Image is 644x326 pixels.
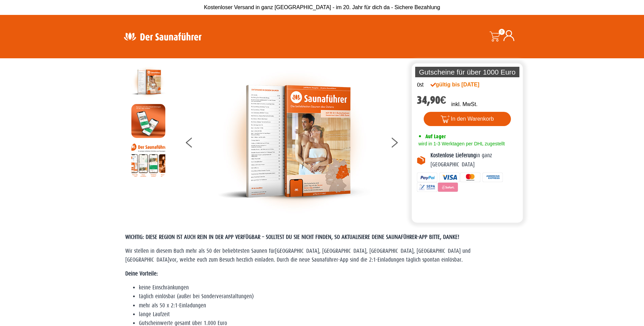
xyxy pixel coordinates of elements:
li: keine Einschränkungen [139,283,519,292]
p: Gutscheine für über 1000 Euro [415,67,520,77]
li: mehr als 50 x 2:1-Einladungen [139,301,519,310]
span: [GEOGRAPHIC_DATA], [GEOGRAPHIC_DATA], [GEOGRAPHIC_DATA], [GEOGRAPHIC_DATA] und [GEOGRAPHIC_DATA] [125,248,471,263]
p: in ganz [GEOGRAPHIC_DATA] [430,151,518,169]
img: der-saunafuehrer-2025-ost [131,65,165,99]
span: Kostenloser Versand in ganz [GEOGRAPHIC_DATA] - im 20. Jahr für dich da - Sichere Bezahlung [204,4,440,10]
p: inkl. MwSt. [451,100,477,108]
b: Kostenlose Lieferung [430,152,476,159]
img: der-saunafuehrer-2025-ost [218,65,370,218]
img: MOCKUP-iPhone_regional [131,104,165,138]
button: In den Warenkorb [424,112,511,126]
span: 0 [499,29,505,35]
strong: Deine Vorteile: [125,270,158,277]
li: lange Laufzeit [139,310,519,319]
li: täglich einlösbar (außer bei Sonderveranstaltungen) [139,292,519,301]
img: Anleitung7tn [131,143,165,177]
span: Auf Lager [425,133,446,140]
span: wird in 1-3 Werktagen per DHL zugestellt [417,141,505,146]
span: vor, welche euch zum Besuch herzlich einladen. Durch die neue Saunaführer-App sind die 2:1-Einlad... [169,257,463,263]
div: gültig bis [DATE] [430,81,494,89]
span: WICHTIG: DIESE REGION IST AUCH REIN IN DER APP VERFÜGBAR – SOLLTEST DU SIE NICHT FINDEN, SO AKTUA... [125,234,459,240]
span: Wir stellen in diesem Buch mehr als 50 der beliebtesten Saunen für [125,248,275,254]
bdi: 34,90 [417,94,446,106]
span: € [440,94,446,106]
div: Ost [417,81,424,89]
